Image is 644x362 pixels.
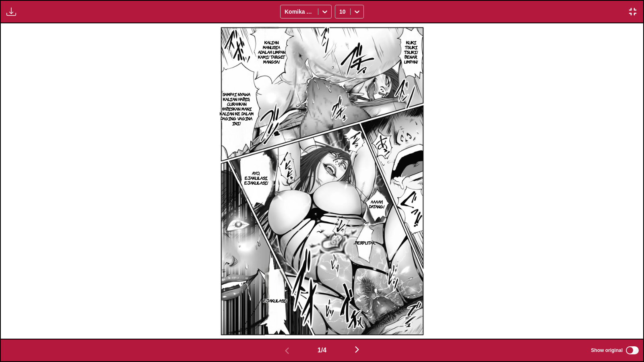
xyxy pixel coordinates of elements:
[6,7,16,16] img: Download translated images
[626,346,639,354] input: Show original
[353,239,378,247] p: Berputar...
[367,197,386,210] p: Aaaah, datang!
[591,348,623,353] span: Show original
[399,38,423,66] p: Kuki tsuki tsuki! Benar, umpan!
[217,23,427,338] img: Manga Panel
[352,345,362,354] img: Next page
[282,346,292,356] img: Previous page
[318,347,326,354] span: 1 / 4
[239,169,274,187] p: Ayo, ejakulasi, ejakulasi!
[262,296,289,304] p: Ejakulasi!
[254,38,289,66] p: Kalian manusia adalah umpan kami! Target mangsa!
[218,90,256,127] p: Sampai nyawa kalian habis, curahkan habiskan mani kalian ke dalam daging vagina ini!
